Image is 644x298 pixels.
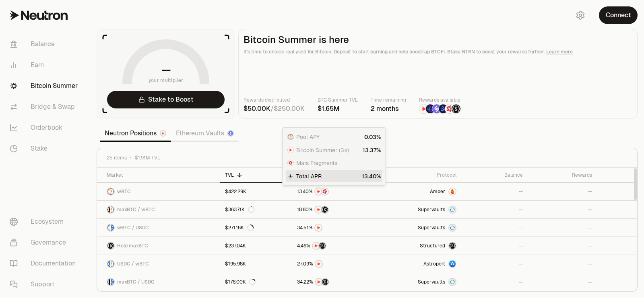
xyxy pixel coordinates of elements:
[380,172,457,178] div: Protocol
[97,237,220,255] a: maxBTC LogoHold maxBTC
[439,104,448,113] img: Bedrock Diamonds
[419,104,428,113] img: NTRN
[420,243,445,249] span: Structured
[375,201,462,218] a: SupervaultsSupervaults
[292,201,375,218] a: NTRNStructured Points
[292,183,375,200] a: NTRNMars Fragments
[111,279,114,285] img: USDC Logo
[225,261,246,267] div: $195.98K
[107,243,114,249] img: maxBTC Logo
[375,219,462,237] a: SupervaultsSupervaults
[461,255,528,273] a: --
[599,6,638,24] button: Connect
[297,242,370,250] button: NTRNStructured Points
[461,237,528,255] a: --
[322,279,328,285] img: Structured Points
[100,125,171,141] a: Neutron Positions
[461,219,528,237] a: --
[3,117,87,138] a: Orderbook
[107,206,110,213] img: maxBTC Logo
[225,279,256,285] div: $176.00K
[117,279,155,285] span: maxBTC / USDC
[228,131,233,136] img: Ethereum Logo
[288,147,293,153] img: NTRN
[244,96,305,104] p: Rewards distributed
[225,172,287,178] div: TVL
[220,201,292,218] a: $363.71K
[315,188,322,195] img: NTRN
[423,261,445,267] span: Astroport
[533,172,592,178] div: Rewards
[426,104,435,113] img: EtherFi Points
[313,243,319,249] img: NTRN
[292,219,375,237] a: NTRN
[117,243,148,249] span: Hold maxBTC
[107,155,127,161] span: 25 items
[107,261,110,267] img: USDC Logo
[161,131,165,136] img: Neutron Logo
[466,172,523,178] div: Balance
[107,188,114,195] img: wBTC Logo
[375,255,462,273] a: Astroport
[315,225,322,231] img: NTRN
[97,219,220,237] a: wBTC LogoUSDC LogowBTC / USDC
[3,34,87,55] a: Balance
[449,206,456,213] img: Supervaults
[297,206,370,214] button: NTRNStructured Points
[225,243,246,249] div: $237.04K
[297,260,370,268] button: NTRN
[117,188,131,195] span: wBTC
[432,104,441,113] img: Solv Points
[375,183,462,200] a: AmberAmber
[371,96,406,104] p: Time remaining
[3,76,87,96] a: Bitcoin Summer
[107,91,225,108] a: Stake to Boost
[528,237,597,255] a: --
[375,237,462,255] a: StructuredmaxBTC
[3,55,87,76] a: Earn
[461,201,528,218] a: --
[288,160,293,166] img: Mars Fragments
[322,188,328,195] img: Mars Fragments
[318,96,358,104] p: BTC Summer TVL
[220,219,292,237] a: $271.18K
[3,253,87,274] a: Documentation
[546,49,573,55] a: Learn more
[220,183,292,200] a: $422.29K
[107,279,110,285] img: maxBTC Logo
[528,201,597,218] a: --
[117,225,149,231] span: wBTC / USDC
[452,104,460,113] img: Structured Points
[292,237,375,255] a: NTRNStructured Points
[528,183,597,200] a: --
[371,104,406,114] div: 2 months
[244,104,305,114] div: /
[111,225,114,231] img: USDC Logo
[149,76,184,84] span: your multiplier
[296,146,349,154] span: Bitcoin Summer (3x)
[445,104,454,113] img: Mars Fragments
[220,237,292,255] a: $237.04K
[3,96,87,117] a: Bridge & Swap
[292,273,375,291] a: NTRNStructured Points
[297,278,370,286] button: NTRNStructured Points
[3,138,87,159] a: Stake
[315,206,322,213] img: NTRN
[97,255,220,273] a: USDC LogowBTC LogoUSDC / wBTC
[322,206,328,213] img: Structured Points
[449,225,456,231] img: Supervaults
[296,159,337,167] span: Mars Fragments
[135,155,160,161] span: $1.91M TVL
[97,201,220,218] a: maxBTC LogowBTC LogomaxBTC / wBTC
[220,273,292,291] a: $176.00K
[111,261,114,267] img: wBTC Logo
[225,225,254,231] div: $271.18K
[449,243,456,249] img: maxBTC
[288,134,293,139] img: wBTC Logo
[161,63,171,76] h1: --
[296,133,320,141] span: Pool APY
[244,34,632,45] h2: Bitcoin Summer is here
[461,183,528,200] a: --
[225,206,254,213] div: $363.71K
[244,48,632,56] p: It's time to unlock real yield for Bitcoin. Deposit to start earning and help boostrap BTCFi. Sta...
